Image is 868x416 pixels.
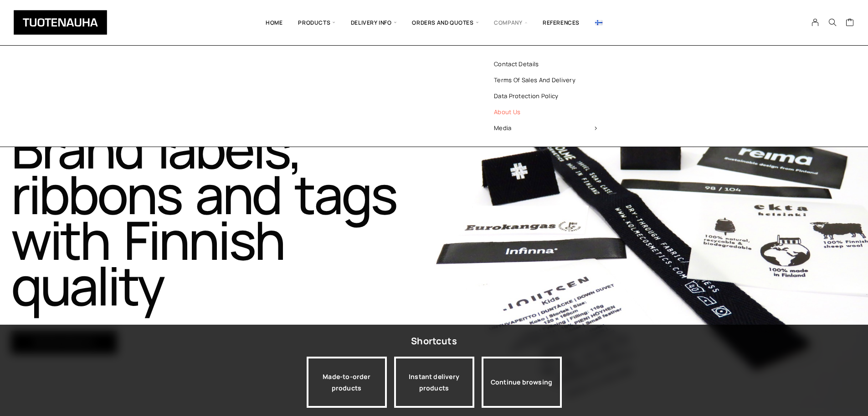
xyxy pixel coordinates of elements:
[404,7,486,38] span: Orders and quotes
[11,126,432,308] h1: Brand labels, ribbons and tags with Finnish quality
[307,357,387,408] a: Made-to-order products
[806,18,824,26] a: My Account
[343,7,404,38] span: Delivery info
[394,357,474,408] a: Instant delivery products
[595,20,602,25] img: Suomi
[479,56,611,72] a: Contact details
[14,10,107,35] img: Tuotenauha Oy
[290,7,343,38] span: Products
[824,18,841,26] button: Search
[846,18,854,29] a: Cart
[479,88,611,104] a: Data Protection Policy
[482,357,562,408] div: Continue browsing
[486,7,535,38] span: Company
[535,7,587,38] a: References
[479,104,611,120] a: About us
[479,72,611,88] a: Terms of sales and delivery
[411,333,457,349] div: Shortcuts
[479,120,611,136] span: Media
[258,7,290,38] a: Home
